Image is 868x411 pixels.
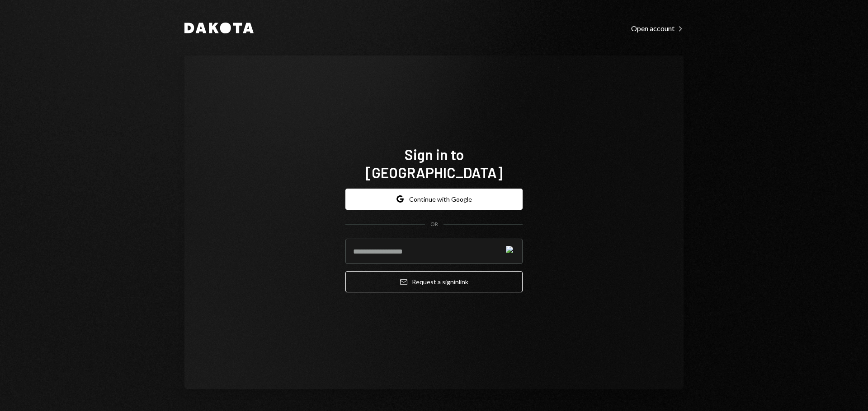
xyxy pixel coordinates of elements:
[345,271,523,292] button: Request a signinlink
[430,221,438,228] div: OR
[345,189,523,210] button: Continue with Google
[345,145,523,181] h1: Sign in to [GEOGRAPHIC_DATA]
[631,24,684,33] div: Open account
[506,246,513,257] img: productIconColored.f2433d9a.svg
[631,23,684,33] a: Open account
